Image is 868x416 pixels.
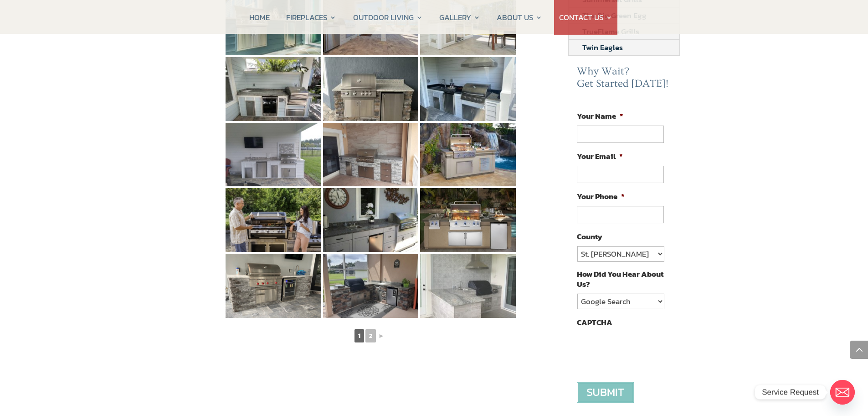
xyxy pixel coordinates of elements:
[577,317,612,327] label: CAPTCHA
[354,329,364,342] span: 1
[577,269,663,289] label: How Did You Hear About Us?
[577,332,715,368] iframe: reCAPTCHA
[420,123,516,187] img: 17
[323,188,419,252] img: 19
[577,111,623,121] label: Your Name
[420,57,516,121] img: 14
[420,254,516,318] img: 23
[323,123,419,187] img: 16
[226,254,321,318] img: 21
[420,188,516,252] img: 20
[577,65,671,95] h2: Why Wait? Get Started [DATE]!
[577,382,634,403] input: Submit
[226,123,321,187] img: 15
[577,151,623,161] label: Your Email
[323,254,419,318] img: 22
[830,380,855,405] a: Email
[569,40,637,55] a: Twin Eagles
[365,329,376,342] a: 2
[323,57,419,121] img: 13
[226,188,321,252] img: 18
[577,191,625,201] label: Your Phone
[577,232,602,242] label: County
[226,57,321,121] img: 12
[377,330,385,342] a: ►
